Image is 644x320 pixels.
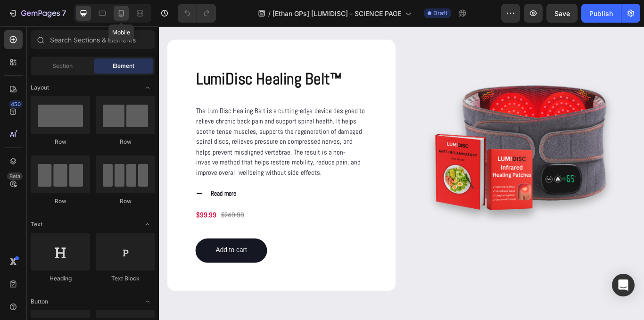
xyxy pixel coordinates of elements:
[433,9,447,17] span: Draft
[31,220,42,229] span: Text
[31,83,49,92] span: Layout
[4,4,70,23] button: 7
[9,100,23,108] div: 450
[272,8,401,18] span: [Ethan GPs] [LUMIDISC] - SCIENCE PAGE
[31,297,48,306] span: Button
[31,197,90,205] div: Row
[554,9,570,17] span: Save
[589,8,613,18] div: Publish
[178,4,216,23] div: Undo/Redo
[140,294,155,309] span: Toggle open
[31,274,90,283] div: Heading
[7,172,23,180] div: Beta
[140,217,155,232] span: Toggle open
[113,62,134,70] span: Element
[96,138,155,146] div: Row
[52,62,73,70] span: Section
[546,4,578,23] button: Save
[581,4,621,23] button: Publish
[159,26,644,320] iframe: Design area
[612,274,635,296] div: Open Intercom Messenger
[31,138,90,146] div: Row
[31,30,155,49] input: Search Sections & Elements
[290,16,556,282] img: gempages_575915822975812170-8d399e9d-3892-41aa-bb3d-12764c3d4608.png
[268,8,271,18] span: /
[140,80,155,95] span: Toggle open
[96,274,155,283] div: Text Block
[96,197,155,205] div: Row
[62,8,66,19] p: 7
